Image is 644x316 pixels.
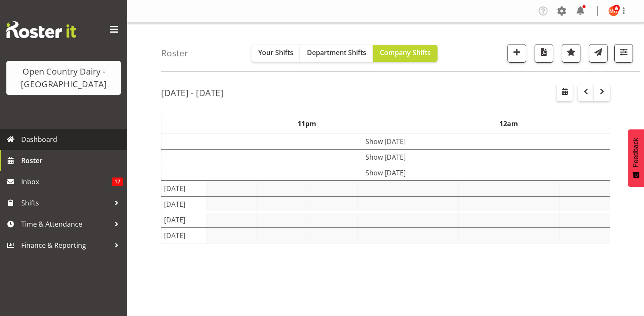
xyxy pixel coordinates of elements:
[562,44,580,63] button: Highlight an important date within the roster.
[6,21,76,38] img: Rosterit website logo
[161,87,223,98] h2: [DATE] - [DATE]
[589,44,608,63] button: Send a list of all shifts for the selected filtered period to all rostered employees.
[251,45,300,62] button: Your Shifts
[535,44,553,63] button: Download a PDF of the roster according to the set date range.
[373,45,438,62] button: Company Shifts
[258,48,293,57] span: Your Shifts
[206,114,408,133] th: 11pm
[557,84,573,101] button: Select a specific date within the roster.
[162,165,610,180] td: Show [DATE]
[162,227,206,243] td: [DATE]
[614,44,633,63] button: Filter Shifts
[632,138,640,167] span: Feedback
[162,149,610,165] td: Show [DATE]
[21,133,123,146] span: Dashboard
[112,177,123,186] span: 17
[608,6,619,16] img: milkreception-horotiu8286.jpg
[300,45,373,62] button: Department Shifts
[21,239,110,252] span: Finance & Reporting
[408,114,610,133] th: 12am
[21,197,110,209] span: Shifts
[21,154,123,167] span: Roster
[161,48,188,58] h4: Roster
[380,48,431,57] span: Company Shifts
[21,218,110,230] span: Time & Attendance
[507,44,526,63] button: Add a new shift
[162,196,206,212] td: [DATE]
[15,65,112,91] div: Open Country Dairy - [GEOGRAPHIC_DATA]
[628,129,644,187] button: Feedback - Show survey
[162,180,206,196] td: [DATE]
[162,133,610,150] td: Show [DATE]
[307,48,366,57] span: Department Shifts
[162,212,206,227] td: [DATE]
[21,175,112,188] span: Inbox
